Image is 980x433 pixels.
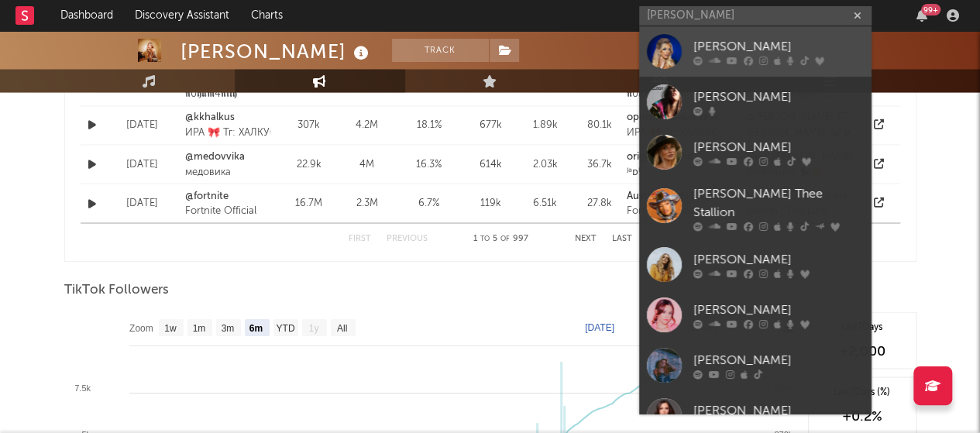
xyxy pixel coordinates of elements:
[639,127,872,177] a: [PERSON_NAME]
[627,110,720,140] a: оригинальный звукИРА 🎀 Тг: ХАЛКУС
[108,156,177,172] div: [DATE]
[249,323,262,334] text: 6m
[472,118,511,133] div: 677k
[693,138,864,156] div: [PERSON_NAME]
[639,26,872,77] a: [PERSON_NAME]
[387,234,428,242] button: Previous
[627,203,754,218] div: Fortnite Official
[472,195,511,211] div: 119k
[627,125,720,141] div: ИРА 🎀 Тг: ХАЛКУС
[518,156,573,172] div: 2.03k
[627,112,720,122] strong: оригинальный звук
[500,235,510,242] span: of
[348,156,387,172] div: 4M
[472,156,511,172] div: 614k
[693,185,864,222] div: [PERSON_NAME] Thee Stallion
[921,4,940,15] div: 99 +
[74,383,91,393] text: 7.5k
[181,39,373,64] div: [PERSON_NAME]
[185,188,270,204] a: @fortnite
[392,39,489,62] button: Track
[276,323,294,334] text: YTD
[580,118,619,133] div: 80.1k
[348,118,387,133] div: 4.2M
[693,301,864,319] div: [PERSON_NAME]
[518,195,573,211] div: 6.51k
[185,203,270,218] div: Fortnite Official
[185,110,270,125] a: @kkhalkus
[916,9,927,22] button: 99+
[693,250,864,269] div: [PERSON_NAME]
[349,234,371,242] button: First
[278,156,340,172] div: 22.9k
[64,281,169,300] span: TikTok Followers
[518,118,573,133] div: 1.89k
[693,37,864,56] div: [PERSON_NAME]
[575,234,597,242] button: Next
[185,125,270,141] div: ИРА 🎀 Тг: ХАЛКУС
[639,290,872,340] a: [PERSON_NAME]
[185,164,270,180] div: медовика
[639,77,872,127] a: [PERSON_NAME]
[185,87,270,102] div: 𝖓0𝖍𝖚𝖒4𝖓𝖎𝖙𝖞
[817,407,908,425] div: +0.2 %
[185,149,270,164] a: @medovvika
[394,195,464,211] div: 6.7 %
[164,323,177,334] text: 1w
[108,195,177,211] div: [DATE]
[693,351,864,369] div: [PERSON_NAME]
[129,323,153,334] text: Zoom
[639,239,872,290] a: [PERSON_NAME]
[580,156,619,172] div: 36.7k
[459,229,544,248] div: 1 5 997
[278,195,340,211] div: 16.7M
[480,235,490,242] span: to
[580,195,619,211] div: 27.8k
[627,151,693,161] strong: original sound
[627,191,754,201] strong: Austin (Boots Stop Workin')
[308,323,318,334] text: 1y
[639,177,872,239] a: [PERSON_NAME] Thee Stallion
[627,87,741,102] div: 𝖓0𝖍𝖚𝖒4𝖓𝖎𝖙𝖞
[278,118,340,133] div: 307k
[336,323,346,334] text: All
[585,322,614,333] text: [DATE]
[221,323,234,334] text: 3m
[639,6,872,26] input: Search for artists
[693,88,864,106] div: [PERSON_NAME]
[627,188,754,218] a: Austin (Boots Stop Workin')Fortnite Official
[108,118,177,133] div: [DATE]
[394,118,464,133] div: 18.1 %
[627,164,693,180] div: ᴶᵃᴅᴱ
[348,195,387,211] div: 2.3M
[612,234,632,242] button: Last
[627,149,693,179] a: original soundᴶᵃᴅᴱ
[639,340,872,390] a: [PERSON_NAME]
[394,156,464,172] div: 16.3 %
[693,401,864,420] div: [PERSON_NAME]
[192,323,205,334] text: 1m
